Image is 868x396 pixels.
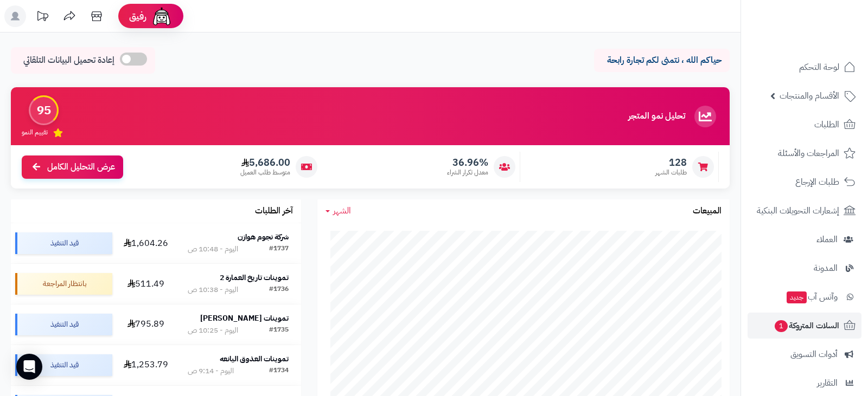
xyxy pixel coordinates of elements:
[188,366,234,376] div: اليوم - 9:14 ص
[129,10,146,23] span: رفيق
[15,232,112,254] div: قيد التنفيذ
[748,313,861,339] a: السلات المتروكة1
[151,5,173,27] img: ai-face.png
[23,54,114,67] span: إعادة تحميل البيانات التلقائي
[786,289,838,304] span: وآتس آب
[748,54,861,80] a: لوحة التحكم
[748,341,861,367] a: أدوات التسويق
[220,353,289,365] strong: تموينات العذوق اليانعه
[117,345,175,385] td: 1,253.79
[748,112,861,138] a: الطلبات
[655,168,687,177] span: طلبات الشهر
[748,226,861,252] a: العملاء
[814,117,839,132] span: الطلبات
[325,205,351,217] a: الشهر
[22,155,123,179] a: عرض التحليل الكامل
[447,168,488,177] span: معدل تكرار الشراء
[269,366,289,376] div: #1734
[269,244,289,255] div: #1737
[794,29,858,51] img: logo-2.png
[795,174,839,190] span: طلبات الإرجاع
[778,146,839,161] span: المراجعات والأسئلة
[269,284,289,295] div: #1736
[780,88,839,103] span: الأقسام والمنتجات
[790,347,838,362] span: أدوات التسويق
[799,60,839,75] span: لوحة التحكم
[255,206,293,216] h3: آخر الطلبات
[748,198,861,224] a: إشعارات التحويلات البنكية
[15,314,112,335] div: قيد التنفيذ
[15,354,112,376] div: قيد التنفيذ
[817,375,838,391] span: التقارير
[117,264,175,304] td: 511.49
[757,203,839,218] span: إشعارات التحويلات البنكية
[748,284,861,310] a: وآتس آبجديد
[748,255,861,281] a: المدونة
[240,157,290,168] span: 5,686.00
[787,291,807,303] span: جديد
[748,370,861,396] a: التقارير
[16,354,42,380] div: Open Intercom Messenger
[748,169,861,195] a: طلبات الإرجاع
[240,168,290,177] span: متوسط طلب العميل
[748,140,861,166] a: المراجعات والأسئلة
[117,304,175,345] td: 795.89
[188,284,238,295] div: اليوم - 10:38 ص
[628,112,685,121] h3: تحليل نمو المتجر
[655,157,687,168] span: 128
[188,325,238,336] div: اليوم - 10:25 ص
[775,320,788,332] span: 1
[188,244,238,255] div: اليوم - 10:48 ص
[269,325,289,336] div: #1735
[814,261,838,276] span: المدونة
[29,5,56,30] a: تحديثات المنصة
[117,223,175,263] td: 1,604.26
[200,313,289,324] strong: تموينات [PERSON_NAME]
[220,272,289,283] strong: تموينات تاريخ العمارة 2
[238,231,289,243] strong: شركة نجوم هوازن
[816,232,838,247] span: العملاء
[47,161,115,173] span: عرض التحليل الكامل
[774,318,839,333] span: السلات المتروكة
[22,128,48,137] span: تقييم النمو
[602,54,722,67] p: حياكم الله ، نتمنى لكم تجارة رابحة
[333,204,351,217] span: الشهر
[693,206,722,216] h3: المبيعات
[15,273,112,295] div: بانتظار المراجعة
[447,157,488,168] span: 36.96%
